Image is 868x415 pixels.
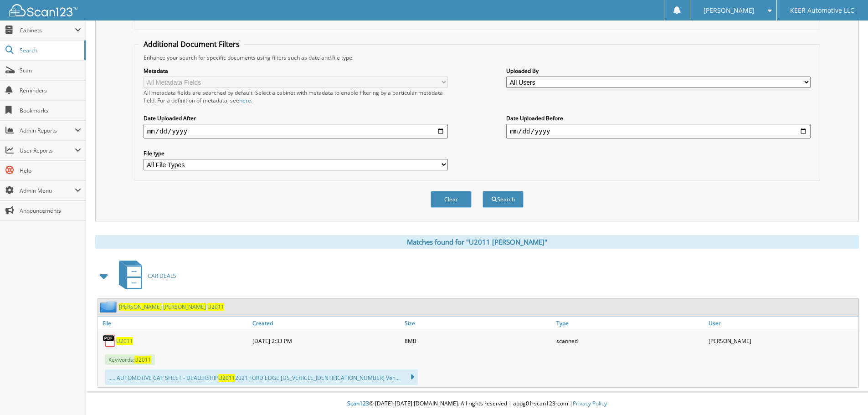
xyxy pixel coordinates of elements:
[554,317,706,329] a: Type
[20,87,81,94] span: Reminders
[20,26,75,34] span: Cabinets
[347,400,369,407] span: Scan123
[20,187,75,195] span: Admin Menu
[103,334,116,348] img: PDF.png
[139,39,244,49] legend: Additional Document Filters
[134,356,151,364] span: U2011
[431,191,472,208] button: Clear
[239,97,251,104] a: here
[144,67,448,75] label: Metadata
[704,8,755,13] span: [PERSON_NAME]
[113,258,176,294] a: CAR DEALS
[706,317,858,329] a: User
[20,147,75,154] span: User Reports
[250,332,402,350] div: [DATE] 2:33 PM
[119,303,162,311] span: [PERSON_NAME]
[218,374,235,382] span: U2011
[116,337,133,345] a: U2011
[402,317,555,329] a: Size
[148,272,176,280] span: CAR DEALS
[20,127,75,134] span: Admin Reports
[554,332,706,350] div: scanned
[20,67,81,74] span: Scan
[98,317,250,329] a: File
[20,207,81,215] span: Announcements
[144,149,448,157] label: File type
[86,393,868,415] div: © [DATE]-[DATE] [DOMAIN_NAME]. All rights reserved | appg01-scan123-com |
[119,303,224,311] a: [PERSON_NAME] [PERSON_NAME] U2011
[139,54,815,61] div: Enhance your search for specific documents using filters such as date and file type.
[822,371,868,415] iframe: Chat Widget
[506,67,811,75] label: Uploaded By
[483,191,524,208] button: Search
[20,167,81,174] span: Help
[207,303,224,311] span: U2011
[144,114,448,122] label: Date Uploaded After
[9,4,77,16] img: scan123-logo-white.svg
[144,124,448,138] input: start
[100,301,119,313] img: folder2.png
[506,124,811,138] input: end
[105,369,418,385] div: ..... AUTOMOTIVE CAP SHEET - DEALERSHIP 2021 FORD EDGE [US_VEHICLE_IDENTIFICATION_NUMBER] Veh...
[402,332,555,350] div: 8MB
[95,235,859,249] div: Matches found for "U2011 [PERSON_NAME]"
[105,354,155,365] span: Keywords:
[250,317,402,329] a: Created
[163,303,206,311] span: [PERSON_NAME]
[506,114,811,122] label: Date Uploaded Before
[20,107,81,114] span: Bookmarks
[144,89,448,104] div: All metadata fields are searched by default. Select a cabinet with metadata to enable filtering b...
[20,46,80,54] span: Search
[790,8,854,13] span: KEER Automotive LLC
[573,400,607,407] a: Privacy Policy
[706,332,858,350] div: [PERSON_NAME]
